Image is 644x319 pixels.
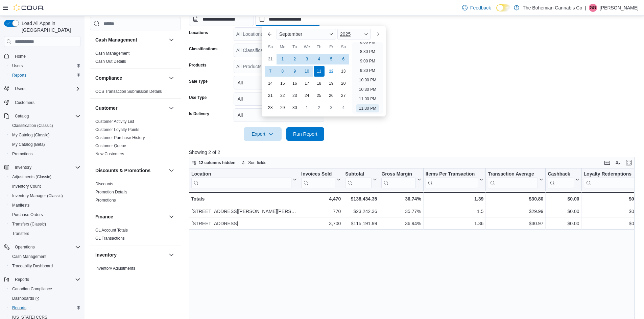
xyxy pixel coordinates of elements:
h3: Inventory [95,251,117,258]
a: Traceabilty Dashboard [9,262,55,270]
div: $0.00 [548,195,579,203]
button: Transfers [7,229,83,238]
button: Inventory [167,251,175,259]
div: 770 [301,207,341,215]
button: Catalog [12,112,31,120]
div: day-19 [326,78,337,89]
button: Discounts & Promotions [95,167,166,174]
div: day-8 [277,66,288,77]
button: Users [1,84,83,94]
a: Customer Activity List [95,119,134,124]
a: Adjustments (Classic) [9,173,54,181]
span: Customer Queue [95,143,126,149]
div: day-11 [314,66,325,77]
div: $0.00 [548,207,579,215]
span: Dashboards [12,296,39,301]
span: Home [12,52,80,60]
div: day-30 [289,102,300,113]
button: Cash Management [95,36,166,43]
div: September, 2025 [264,53,350,114]
button: Finance [167,213,175,221]
button: Location [191,171,297,188]
div: day-17 [302,78,312,89]
div: $0.00 [583,195,641,203]
div: Transaction Average [488,171,538,178]
a: Promotion Details [95,190,127,194]
div: day-4 [338,102,349,113]
span: Inventory Adjustments [95,266,135,271]
span: Manifests [12,203,29,208]
div: $30.97 [488,219,543,228]
span: Home [15,54,26,59]
span: Canadian Compliance [9,285,80,293]
div: day-21 [265,90,276,101]
span: My Catalog (Beta) [9,140,80,149]
div: Mo [277,42,288,52]
button: Adjustments (Classic) [7,172,83,182]
a: Transfers (Classic) [9,220,49,228]
label: Is Delivery [189,111,209,116]
a: My Catalog (Beta) [9,140,48,149]
span: My Catalog (Beta) [12,142,45,147]
button: Invoices Sold [301,171,341,188]
img: Cova [14,4,44,11]
button: Run Report [286,127,324,141]
label: Sale Type [189,79,208,84]
div: day-12 [326,66,337,77]
button: Sort fields [239,159,269,167]
a: Users [9,62,25,70]
span: Transfers (Classic) [9,220,80,228]
div: day-31 [265,54,276,64]
input: Press the down key to enter a popover containing a calendar. Press the escape key to close the po... [255,12,320,26]
button: Inventory [12,163,34,171]
a: Inventory Count [9,182,44,190]
div: 1.5 [426,207,484,215]
a: GL Account Totals [95,228,128,233]
div: Button. Open the month selector. September is currently selected. [277,29,336,39]
div: $0.00 [583,207,641,215]
span: New Customers [95,151,124,157]
div: Button. Open the year selector. 2025 is currently selected. [337,29,371,39]
span: Reports [9,304,80,312]
span: Load All Apps in [GEOGRAPHIC_DATA] [19,20,80,33]
div: day-13 [338,66,349,77]
div: Cash Management [90,49,181,68]
div: day-25 [314,90,325,101]
a: Cash Out Details [95,59,126,64]
a: Cash Management [95,51,129,56]
div: $30.80 [488,195,543,203]
p: Showing 2 of 2 [189,149,639,156]
div: day-3 [302,54,312,64]
div: Totals [191,195,297,203]
div: day-26 [326,90,337,101]
div: day-5 [326,54,337,64]
span: Reports [12,305,26,311]
div: Cashback [548,171,574,188]
span: Reports [12,73,26,78]
a: Transfers [9,230,32,238]
div: Items Per Transaction [425,171,478,188]
div: $138,434.35 [345,195,377,203]
ul: Time [352,42,383,114]
button: Export [244,127,282,141]
h3: Compliance [95,75,122,81]
div: day-16 [289,78,300,89]
span: Inventory [12,163,80,171]
label: Locations [189,30,208,35]
div: day-23 [289,90,300,101]
span: Dashboards [9,294,80,302]
button: Compliance [167,74,175,82]
a: Canadian Compliance [9,285,55,293]
a: Reports [9,304,29,312]
span: Customers [15,100,34,105]
div: Th [314,42,325,52]
a: New Customers [95,152,124,156]
div: Invoices Sold [301,171,335,178]
button: Customer [95,105,166,111]
button: Finance [95,213,166,220]
button: All [234,92,324,106]
div: day-18 [314,78,325,89]
button: All [234,108,324,122]
button: Cash Management [7,252,83,261]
